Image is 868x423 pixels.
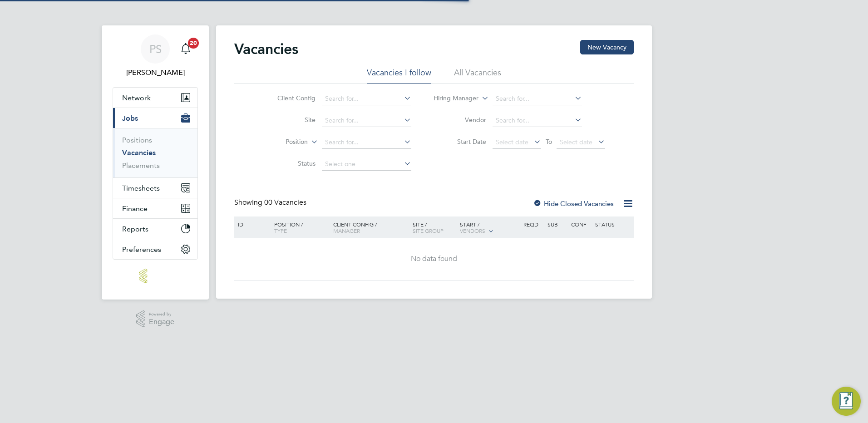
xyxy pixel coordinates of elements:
span: Network [122,93,151,102]
label: Start Date [434,138,486,146]
button: Engage Resource Center [832,387,861,416]
span: Select date [560,138,592,146]
li: All Vacancies [454,67,501,84]
button: Network [113,88,197,108]
span: Pippa Scarborough [113,67,198,78]
span: 00 Vacancies [264,198,306,207]
span: To [543,136,555,148]
a: Go to home page [113,269,198,283]
label: Site [263,116,316,124]
label: Client Config [263,94,316,102]
span: Select date [496,138,528,146]
div: Start / [458,216,521,239]
span: Powered by [149,310,174,318]
div: Position / [267,216,331,238]
div: Sub [545,216,569,232]
button: Reports [113,219,197,239]
div: Reqd [521,216,545,232]
input: Search for... [493,93,582,105]
button: New Vacancy [580,40,634,54]
input: Search for... [322,93,411,105]
span: 20 [188,38,199,49]
button: Timesheets [113,178,197,198]
span: Finance [122,204,148,213]
span: Site Group [413,227,444,234]
a: Placements [122,161,160,170]
span: Reports [122,225,148,233]
button: Finance [113,198,197,218]
div: No data found [236,254,632,264]
a: PS[PERSON_NAME] [113,34,198,78]
span: Manager [333,227,360,234]
div: Client Config / [331,216,410,238]
button: Jobs [113,108,197,128]
label: Hiring Manager [426,94,478,103]
span: Timesheets [122,184,160,192]
label: Vendor [434,116,486,124]
input: Select one [322,158,411,171]
h2: Vacancies [234,40,298,58]
div: Jobs [113,128,197,177]
a: Vacancies [122,148,156,157]
span: Vendors [460,227,485,234]
span: Preferences [122,245,161,254]
a: 20 [177,34,195,64]
span: Jobs [122,114,138,123]
input: Search for... [322,114,411,127]
label: Position [256,138,308,147]
div: Conf [569,216,592,232]
button: Preferences [113,239,197,259]
div: Status [593,216,632,232]
span: Engage [149,318,174,326]
div: Showing [234,198,308,207]
input: Search for... [322,136,411,149]
a: Powered byEngage [136,310,175,328]
nav: Main navigation [102,25,209,300]
img: lloydrecruitment-logo-retina.png [139,269,172,283]
a: Positions [122,136,152,144]
label: Status [263,159,316,167]
li: Vacancies I follow [367,67,431,84]
div: ID [236,216,267,232]
div: Site / [410,216,458,238]
span: PS [149,43,162,55]
span: Type [274,227,287,234]
label: Hide Closed Vacancies [533,199,614,208]
input: Search for... [493,114,582,127]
